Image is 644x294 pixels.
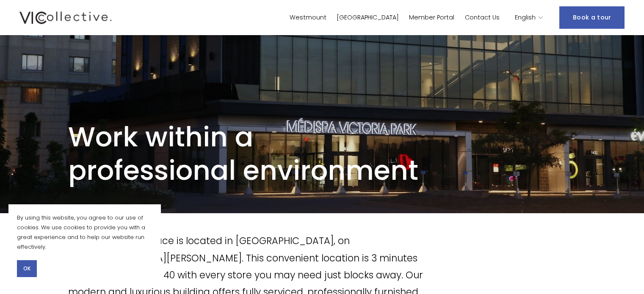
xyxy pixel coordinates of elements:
[17,260,37,277] button: OK
[23,265,30,272] span: OK
[68,121,448,187] h1: Work within a professional environment
[8,204,161,286] section: Cookie banner
[337,11,399,24] a: [GEOGRAPHIC_DATA]
[515,11,544,24] div: language picker
[515,12,536,23] span: English
[559,6,625,29] a: Book a tour
[465,11,500,24] a: Contact Us
[19,10,112,26] img: Vic Collective
[290,11,326,24] a: Westmount
[17,213,152,252] p: By using this website, you agree to our use of cookies. We use cookies to provide you with a grea...
[409,11,454,24] a: Member Portal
